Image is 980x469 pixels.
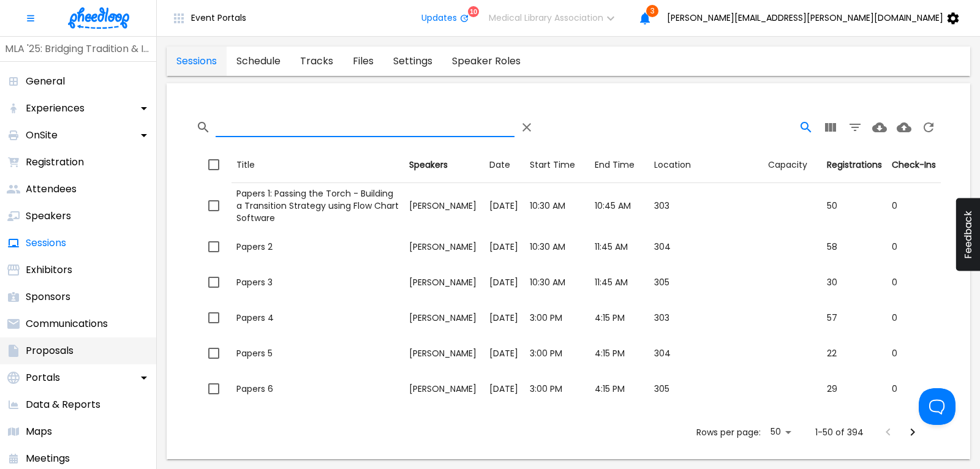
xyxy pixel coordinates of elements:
[962,211,974,259] span: Feedback
[68,7,129,29] img: logo
[654,312,758,324] div: 303
[409,312,480,324] div: [PERSON_NAME]
[343,47,383,76] a: sessions-tab-files
[167,47,227,76] a: sessions-tab-sessions
[26,290,70,304] p: Sponsors
[530,347,585,359] div: 3:00 PM
[892,119,916,133] span: Upload
[657,6,975,31] button: [PERSON_NAME][EMAIL_ADDRESS][PERSON_NAME][DOMAIN_NAME]
[654,241,758,253] div: 304
[892,383,936,395] div: 0
[654,383,758,395] div: 305
[26,128,58,143] p: OnSite
[654,200,758,212] div: 303
[489,200,520,212] p: [DATE]
[794,115,818,140] button: Search
[827,241,882,253] div: 58
[489,312,520,325] p: [DATE]
[442,47,530,76] a: sessions-tab-speaker roles
[227,47,290,76] a: sessions-tab-schedule
[191,13,246,23] span: Event Portals
[409,347,480,359] div: [PERSON_NAME]
[26,263,72,277] p: Exhibitors
[489,13,603,23] span: Medical Library Association
[409,241,480,253] div: [PERSON_NAME]
[919,388,956,425] iframe: Toggle Customer Support
[236,276,399,288] div: Papers 3
[654,157,691,173] div: Location
[667,13,943,23] span: [PERSON_NAME][EMAIL_ADDRESS][PERSON_NAME][DOMAIN_NAME]
[26,451,70,466] p: Meetings
[654,276,758,288] div: 305
[479,6,633,31] button: Medical Library Association
[236,157,255,173] div: Title
[216,118,514,137] input: Search
[530,383,585,395] div: 3:00 PM
[236,187,399,224] div: Papers 1: Passing the Torch - Building a Transition Strategy using Flow Chart Software
[649,154,696,176] button: Sort
[595,276,644,288] div: 11:45 AM
[236,347,399,359] div: Papers 5
[815,426,864,438] p: 1-50 of 394
[412,6,479,31] button: Updates10
[867,115,892,140] button: Download
[892,157,936,172] div: Check-Ins
[484,154,515,176] button: Sort
[232,154,260,176] button: Sort
[530,241,585,253] div: 10:30 AM
[26,236,66,250] p: Sessions
[409,383,480,395] div: [PERSON_NAME]
[26,424,52,439] p: Maps
[595,312,644,324] div: 4:15 PM
[236,312,399,324] div: Papers 4
[916,115,941,140] button: Refresh Page
[236,241,399,253] div: Papers 2
[525,154,580,176] button: Sort
[595,347,644,359] div: 4:15 PM
[633,6,657,31] button: 3
[766,423,796,441] div: 50
[162,6,256,31] button: Event Portals
[827,383,882,395] div: 29
[843,115,867,140] button: Filter Table
[290,47,343,76] a: sessions-tab-tracks
[867,119,892,133] span: Download
[26,182,77,197] p: Attendees
[26,209,71,223] p: Speakers
[892,200,936,212] div: 0
[590,154,639,176] button: Sort
[818,115,843,140] button: View Columns
[900,420,925,445] button: Next Page
[827,200,882,212] div: 50
[595,383,644,395] div: 4:15 PM
[26,343,73,358] p: Proposals
[26,155,84,170] p: Registration
[827,276,882,288] div: 30
[892,115,916,140] button: Upload
[595,241,644,253] div: 11:45 AM
[646,5,658,17] span: 3
[916,119,941,133] span: Refresh Page
[696,426,761,438] p: Rows per page:
[892,276,936,288] div: 0
[827,312,882,324] div: 57
[489,157,510,173] div: Date
[827,347,882,359] div: 22
[236,383,399,395] div: Papers 6
[489,276,520,289] p: [DATE]
[827,157,882,172] div: Registrations
[489,241,520,253] p: [DATE]
[196,108,941,147] div: Table Toolbar
[595,200,644,212] div: 10:45 AM
[530,276,585,288] div: 10:30 AM
[5,42,151,56] p: MLA '25: Bridging Tradition & Innovation
[489,347,520,360] p: [DATE]
[489,383,520,396] p: [DATE]
[383,47,442,76] a: sessions-tab-settings
[595,157,635,173] div: End Time
[892,241,936,253] div: 0
[26,317,108,331] p: Communications
[530,200,585,212] div: 10:30 AM
[409,276,480,288] div: [PERSON_NAME]
[26,397,100,412] p: Data & Reports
